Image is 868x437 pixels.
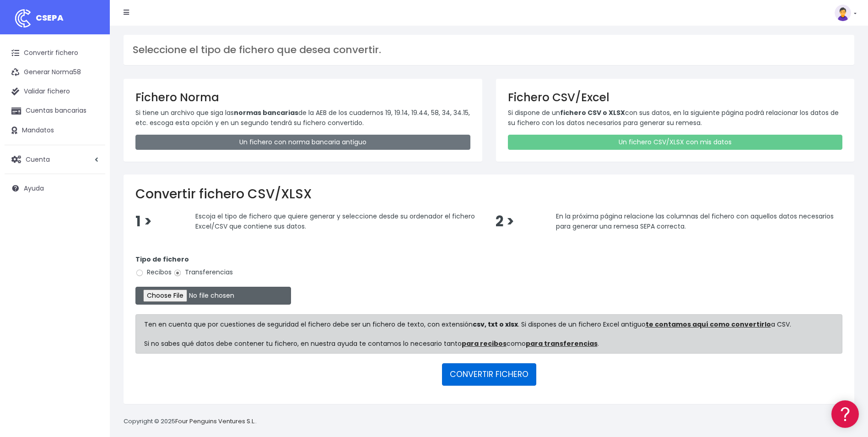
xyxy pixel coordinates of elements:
[36,12,64,23] span: CSEPA
[135,108,470,128] p: Si tiene un archivo que siga las de la AEB de los cuadernos 19, 19.14, 19.44, 58, 34, 34.15, etc....
[5,121,105,140] a: Mandatos
[5,179,105,198] a: Ayuda
[135,186,842,202] h2: Convertir fichero CSV/XLSX
[26,154,50,164] span: Cuenta
[195,212,475,231] span: Escoja el tipo de fichero que quiere generar y seleccione desde su ordenador el fichero Excel/CSV...
[508,91,843,104] h3: Fichero CSV/Excel
[135,135,470,150] a: Un fichero con norma bancaria antiguo
[5,44,105,63] a: Convertir fichero
[473,320,518,329] strong: csv, txt o xlsx
[5,63,105,82] a: Generar Norma58
[135,212,152,231] span: 1 >
[462,339,507,348] a: para recibos
[133,44,845,56] h3: Seleccione el tipo de fichero que desea convertir.
[508,135,843,150] a: Un fichero CSV/XLSX con mis datos
[124,417,257,426] p: Copyright © 2025 .
[135,91,470,104] h3: Fichero Norma
[24,184,44,193] span: Ayuda
[175,417,255,426] a: Four Penguins Ventures S.L.
[135,268,172,277] label: Recibos
[526,339,598,348] a: para transferencias
[5,82,105,101] a: Validar fichero
[560,108,625,117] strong: fichero CSV o XLSX
[173,268,233,277] label: Transferencias
[508,108,843,128] p: Si dispone de un con sus datos, en la siguiente página podrá relacionar los datos de su fichero c...
[5,150,105,169] a: Cuenta
[234,108,298,117] strong: normas bancarias
[135,255,189,264] strong: Tipo de fichero
[11,7,34,30] img: logo
[135,314,842,354] div: Ten en cuenta que por cuestiones de seguridad el fichero debe ser un fichero de texto, con extens...
[5,101,105,120] a: Cuentas bancarias
[556,212,834,231] span: En la próxima página relacione las columnas del fichero con aquellos datos necesarios para genera...
[646,320,771,329] a: te contamos aquí como convertirlo
[496,212,514,231] span: 2 >
[442,363,536,385] button: CONVERTIR FICHERO
[835,5,851,21] img: profile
